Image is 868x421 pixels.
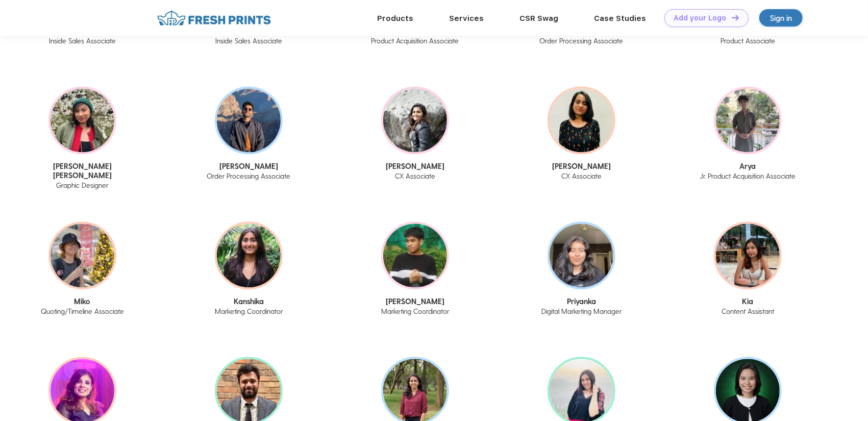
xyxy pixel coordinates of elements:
[695,307,801,315] p: Content Assistant
[529,171,635,180] p: CX Associate
[695,161,801,170] p: Arya
[30,307,136,315] p: Quoting/Timeline Associate
[30,296,136,306] p: Miko
[674,14,727,22] div: Add your Logo
[529,36,635,45] p: Order Processing Associate
[196,296,302,306] p: Kanshika
[529,161,635,170] p: [PERSON_NAME]
[770,12,792,24] div: Sign in
[362,36,468,45] p: Product Acquisition Associate
[759,9,803,27] a: Sign in
[695,171,801,180] p: Jr. Product Acquisition Associate
[30,181,136,189] p: Graphic Designer
[362,296,468,306] p: [PERSON_NAME]
[695,296,801,306] p: Kia
[695,36,801,45] p: Product Associate
[196,171,302,180] p: Order Processing Associate
[529,307,635,315] p: Digital Marketing Manager
[362,171,468,180] p: CX Associate
[196,161,302,170] p: [PERSON_NAME]
[378,14,414,23] a: Products
[362,307,468,315] p: Marketing Coordinator
[196,307,302,315] p: Marketing Coordinator
[362,161,468,170] p: [PERSON_NAME]
[732,15,739,20] img: DT
[30,36,136,45] p: Inside Sales Associate
[30,161,136,180] p: [PERSON_NAME] [PERSON_NAME]
[196,36,302,45] p: Inside Sales Associate
[529,296,635,306] p: Priyanka
[154,9,274,27] img: fo%20logo%202.webp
